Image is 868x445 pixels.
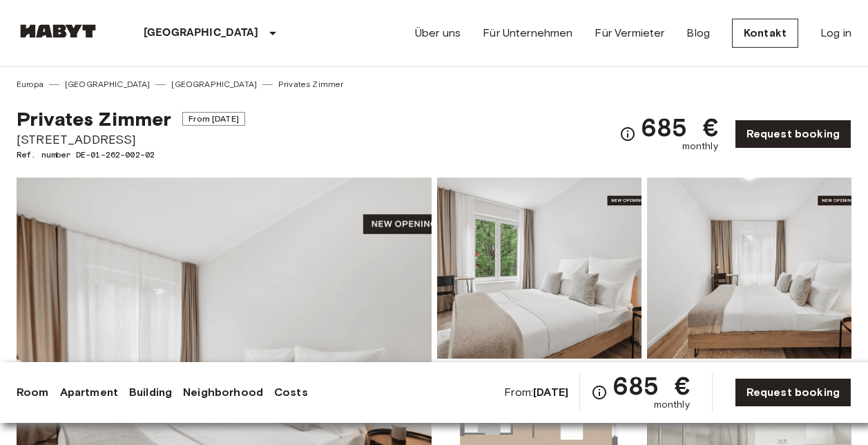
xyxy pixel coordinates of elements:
[619,126,636,142] svg: Check cost overview for full price breakdown. Please note that discounts apply to new joiners onl...
[533,386,568,399] b: [DATE]
[17,131,245,149] span: [STREET_ADDRESS]
[613,373,690,398] span: 685 €
[17,384,49,401] a: Room
[182,112,245,126] span: From [DATE]
[437,178,642,359] img: Picture of unit DE-01-262-002-02
[415,25,461,41] a: Über uns
[17,107,171,131] span: Privates Zimmer
[820,25,851,41] a: Log in
[595,25,664,41] a: Für Vermieter
[274,384,308,401] a: Costs
[483,25,572,41] a: Für Unternehmen
[144,25,259,41] p: [GEOGRAPHIC_DATA]
[183,384,263,401] a: Neighborhood
[171,78,257,91] a: [GEOGRAPHIC_DATA]
[642,115,718,140] span: 685 €
[735,378,851,407] a: Request booking
[591,384,608,401] svg: Check cost overview for full price breakdown. Please note that discounts apply to new joiners onl...
[732,19,798,48] a: Kontakt
[17,24,99,38] img: Habyt
[654,398,690,412] span: monthly
[647,178,851,359] img: Picture of unit DE-01-262-002-02
[686,25,710,41] a: Blog
[60,384,118,401] a: Apartment
[735,120,851,149] a: Request booking
[682,140,718,153] span: monthly
[129,384,172,401] a: Building
[17,149,245,161] span: Ref. number DE-01-262-002-02
[65,78,151,91] a: [GEOGRAPHIC_DATA]
[504,385,568,400] span: From:
[278,78,343,91] a: Privates Zimmer
[17,78,44,91] a: Europa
